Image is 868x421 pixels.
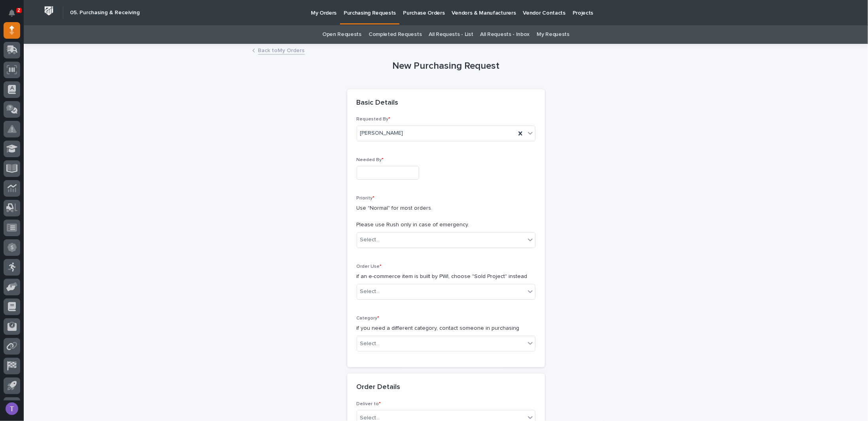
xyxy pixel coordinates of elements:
p: 2 [17,8,20,13]
span: Priority [357,196,375,201]
div: Notifications2 [10,9,20,22]
div: Select... [360,236,380,244]
a: My Requests [537,25,569,44]
div: Select... [360,288,380,296]
p: Use "Normal" for most orders. Please use Rush only in case of emergency. [357,204,535,229]
h2: 05. Purchasing & Receiving [70,9,140,16]
span: Category [357,316,380,321]
div: Select... [360,340,380,348]
a: All Requests - Inbox [480,25,530,44]
span: Needed By [357,158,384,162]
button: users-avatar [4,400,20,417]
span: Deliver to [357,402,381,406]
p: if you need a different category, contact someone in purchasing [357,324,535,333]
button: Notifications [4,5,20,21]
a: Open Requests [322,25,361,44]
h2: Order Details [357,383,401,392]
a: Completed Requests [369,25,422,44]
span: Requested By [357,117,391,122]
span: [PERSON_NAME] [360,129,403,137]
h2: Basic Details [357,99,399,107]
img: Workspace Logo [42,4,56,18]
h1: New Purchasing Request [347,60,545,72]
a: All Requests - List [429,25,473,44]
p: if an e-commerce item is built by PWI, choose "Sold Project" instead [357,273,535,281]
span: Order Use [357,264,382,269]
a: Back toMy Orders [258,45,305,55]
